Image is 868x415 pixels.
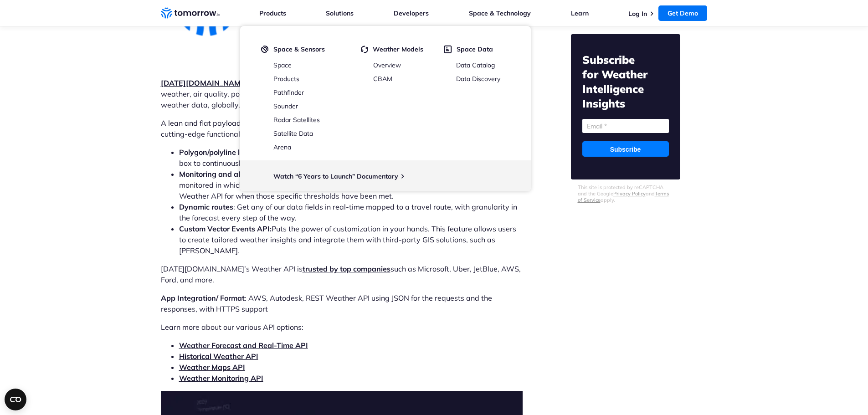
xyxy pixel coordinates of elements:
li: Puts the power of customization in your hands. This feature allows users to create tailored weath... [179,223,523,256]
a: Products [273,75,299,83]
p: : AWS, Autodesk, REST Weather API using JSON for the requests and the responses, with HTTPS support [161,292,523,314]
p: Learn more about our various API options: [161,322,523,333]
strong: App Integration/ Format [161,293,245,302]
input: Email * [582,119,669,133]
strong: Polygon/polyline locations [179,148,269,157]
a: Pathfinder [273,88,304,97]
img: satelight.svg [261,45,269,53]
button: Open CMP widget [5,389,26,410]
b: Custom Vector Events API: [179,224,272,233]
p: offers an all-in-one endpoint with , including weather, air quality, pollen, road risk, and fire ... [161,77,523,110]
a: Satellite Data [273,129,313,138]
a: CBAM [373,75,392,83]
a: Privacy Policy [613,190,646,197]
a: Weather Maps API [179,363,245,372]
a: Data Catalog [456,61,495,69]
a: Radar Satellites [273,116,320,124]
a: Weather Monitoring API [179,374,263,383]
a: Space [273,61,292,69]
a: Overview [373,61,401,69]
img: space-data.svg [444,45,452,53]
a: Weather Forecast and Real-Time API [179,341,308,350]
input: Subscribe [582,141,669,157]
li: : Get any of our data fields in real-time mapped to a travel route, with granularity in the forec... [179,201,523,223]
a: Watch “6 Years to Launch” Documentary [273,172,398,180]
p: A lean and flat payload creates a seamless developer experience with , cutting-edge functionality... [161,118,523,139]
a: Historical Weather API [179,352,258,361]
a: Data Discovery [456,75,500,83]
li: : Location types give developers the flexibility to choose the right bounding box to continuously... [179,147,523,169]
a: trusted by top companies [303,264,390,273]
a: Developers [394,9,429,17]
strong: Monitoring and alerts [179,169,253,179]
a: Learn [571,9,589,17]
a: [DATE][DOMAIN_NAME]’s API [161,78,268,87]
a: Home link [161,6,220,20]
span: Space Data [457,45,493,53]
a: Solutions [326,9,354,17]
a: Space & Technology [469,9,531,17]
h2: Subscribe for Weather Intelligence Insights [582,52,669,111]
a: Arena [273,143,291,151]
a: Sounder [273,102,298,110]
span: Space & Sensors [273,45,325,53]
a: Terms of Service [578,190,669,203]
p: [DATE][DOMAIN_NAME]’s Weather API is such as Microsoft, Uber, JetBlue, AWS, Ford, and more. [161,263,523,285]
span: Weather Models [373,45,423,53]
p: This site is protected by reCAPTCHA and the Google and apply. [578,184,673,203]
a: Products [259,9,286,17]
img: cycled.svg [361,45,368,53]
strong: Dynamic routes [179,202,233,211]
a: Get Demo [658,5,707,21]
a: Log In [628,10,647,18]
li: : Customize your own rules for what weather conditions you want to be monitored in which location... [179,169,523,201]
